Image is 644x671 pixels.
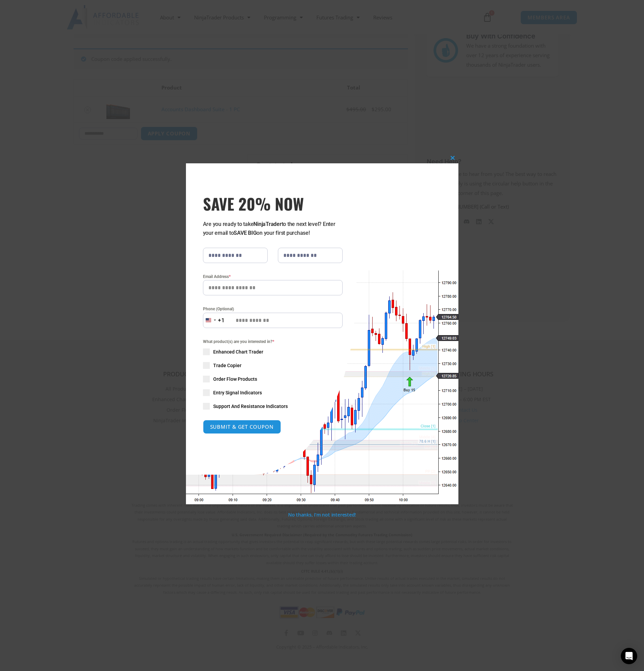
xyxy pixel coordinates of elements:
[203,338,343,345] span: What product(s) are you interested in?
[203,306,343,312] label: Phone (Optional)
[203,348,343,355] label: Enhanced Chart Trader
[213,348,263,355] span: Enhanced Chart Trader
[203,403,343,410] label: Support And Resistance Indicators
[203,220,343,238] p: Are you ready to take to the next level? Enter your email to on your first purchase!
[203,420,281,434] button: SUBMIT & GET COUPON
[203,313,225,328] button: Selected country
[234,230,256,236] strong: SAVE BIG
[288,511,356,518] a: No thanks, I’m not interested!
[213,403,288,410] span: Support And Resistance Indicators
[213,389,262,396] span: Entry Signal Indicators
[213,362,241,369] span: Trade Copier
[218,316,225,325] div: +1
[213,376,257,382] span: Order Flow Products
[203,376,343,382] label: Order Flow Products
[203,273,343,280] label: Email Address
[203,389,343,396] label: Entry Signal Indicators
[621,648,637,664] div: Open Intercom Messenger
[203,194,343,213] h3: SAVE 20% NOW
[203,362,343,369] label: Trade Copier
[253,221,281,227] strong: NinjaTrader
